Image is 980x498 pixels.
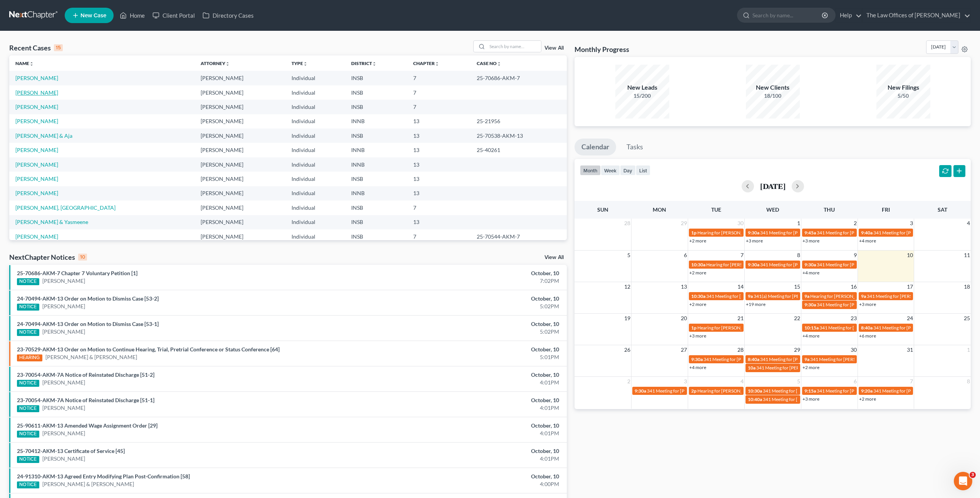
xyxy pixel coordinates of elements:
span: 3 [970,472,976,478]
a: +3 more [802,396,819,402]
a: +2 more [689,301,706,307]
span: 9 [853,251,858,260]
span: Hearing for [PERSON_NAME] [810,293,870,299]
div: New Clients [746,83,800,92]
td: Individual [285,143,345,157]
span: 24 [906,314,914,323]
span: 341 Meeting for [PERSON_NAME] [810,356,879,362]
div: 10 [78,254,87,261]
span: 17 [906,282,914,291]
td: 7 [407,201,471,215]
span: Wed [766,206,779,213]
div: NOTICE [17,304,39,311]
div: NOTICE [17,278,39,285]
span: 341 Meeting for [PERSON_NAME] [647,388,716,394]
a: Help [836,8,862,22]
td: 25-21956 [471,114,567,129]
div: 4:01PM [384,404,559,412]
div: 5:02PM [384,302,559,310]
td: INSB [345,172,407,186]
a: 25-70412-AKM-13 Certificate of Service [45] [17,448,125,454]
a: +2 more [689,270,706,276]
span: 3 [909,219,914,228]
div: October, 10 [384,447,559,455]
div: October, 10 [384,295,559,302]
a: [PERSON_NAME] [42,429,85,437]
div: 5:01PM [384,353,559,361]
span: 9:30a [691,356,703,362]
td: INSB [345,215,407,229]
h3: Monthly Progress [575,45,629,54]
td: [PERSON_NAME] [194,114,285,129]
a: View All [544,255,564,260]
td: [PERSON_NAME] [194,201,285,215]
a: +3 more [859,301,876,307]
a: +4 more [689,364,706,370]
div: NOTICE [17,329,39,336]
i: unfold_more [303,62,308,66]
span: Thu [824,206,835,213]
span: 8 [966,377,971,386]
div: NOTICE [17,431,39,438]
div: NOTICE [17,405,39,412]
a: Directory Cases [199,8,258,22]
a: +3 more [689,333,706,339]
td: INNB [345,143,407,157]
span: 10a [748,365,756,371]
a: [PERSON_NAME] & [PERSON_NAME] [45,353,137,361]
td: 13 [407,143,471,157]
td: Individual [285,85,345,100]
span: 1p [691,325,697,331]
span: 341 Meeting for [PERSON_NAME] & [PERSON_NAME] [763,388,873,394]
span: 23 [850,314,858,323]
div: 4:00PM [384,480,559,488]
td: [PERSON_NAME] [194,186,285,201]
span: 29 [793,345,801,354]
span: 341 Meeting for [PERSON_NAME] & [PERSON_NAME] [763,396,873,402]
td: INNB [345,157,407,172]
a: [PERSON_NAME] [15,161,58,168]
a: +3 more [746,238,763,244]
div: Recent Cases [9,43,63,52]
a: [PERSON_NAME] [15,89,58,96]
span: 11 [963,251,971,260]
span: 5 [796,377,801,386]
td: Individual [285,129,345,143]
span: 31 [906,345,914,354]
a: Case Nounfold_more [477,60,501,66]
span: 6 [683,251,688,260]
span: 9:40a [861,230,873,236]
span: 8:40a [861,325,873,331]
button: day [620,165,636,175]
td: Individual [285,229,345,244]
td: INNB [345,186,407,201]
span: 9:30a [748,230,759,236]
td: INNB [345,114,407,129]
span: 341 Meeting for [PERSON_NAME] [819,325,889,331]
a: Typeunfold_more [291,60,308,66]
span: 28 [623,219,631,228]
span: 26 [623,345,631,354]
a: 23-70054-AKM-7A Notice of Reinstated Discharge [51-2] [17,371,154,378]
button: list [636,165,650,175]
span: 27 [680,345,688,354]
div: 4:01PM [384,429,559,437]
div: 4:01PM [384,455,559,463]
td: INSB [345,71,407,85]
span: 341 Meeting for [PERSON_NAME] [760,262,829,267]
td: INSB [345,229,407,244]
td: 7 [407,71,471,85]
td: 13 [407,215,471,229]
a: [PERSON_NAME] [15,175,58,182]
td: Individual [285,157,345,172]
span: 341 Meeting for [PERSON_NAME] [817,262,886,267]
input: Search by name... [487,41,541,52]
span: New Case [80,13,106,18]
td: 7 [407,85,471,100]
span: 9:15a [804,388,816,394]
a: Tasks [620,139,650,155]
div: October, 10 [384,269,559,277]
span: 8:40a [748,356,759,362]
a: 24-91310-AKM-13 Agreed Entry Modifying Plan Post-Confirmation [58] [17,473,190,480]
td: INSB [345,100,407,114]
